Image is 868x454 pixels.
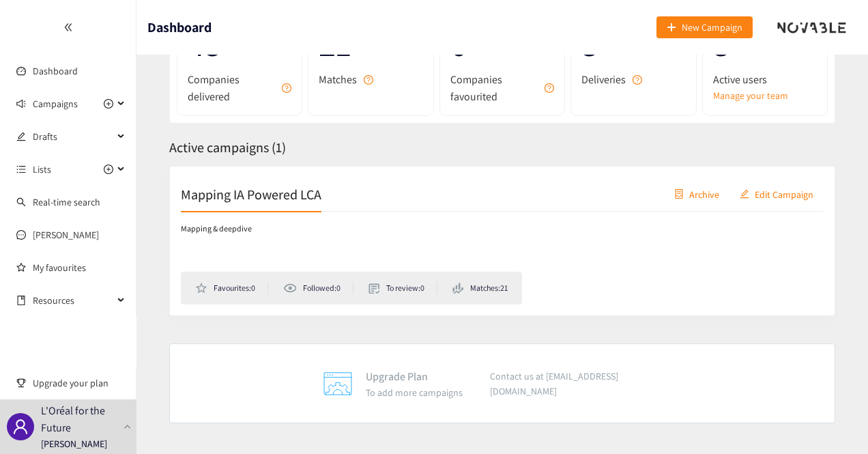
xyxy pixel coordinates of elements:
span: Archive [689,186,719,201]
span: question-circle [364,75,373,85]
span: Resources [33,287,113,314]
span: plus-circle [104,99,113,109]
span: double-left [63,23,73,32]
li: Matches: 21 [452,282,508,294]
span: plus [667,23,676,33]
button: plusNew Campaign [656,16,753,38]
span: Matches [319,71,357,88]
span: unordered-list [16,165,26,174]
a: My favourites [33,254,126,281]
iframe: Chat Widget [800,388,868,454]
span: Campaigns [33,90,78,117]
span: Deliveries [581,71,626,88]
p: Contact us at [EMAIL_ADDRESS][DOMAIN_NAME] [490,369,681,399]
span: trophy [16,378,26,388]
span: edit [740,189,749,200]
span: Active users [713,71,767,88]
span: Active campaigns ( 1 ) [169,139,286,156]
a: Dashboard [33,65,78,77]
span: user [12,418,29,435]
a: Mapping IA Powered LCAcontainerArchiveeditEdit CampaignMapping & deepdiveFavourites:0Followed:0To... [169,166,835,316]
span: Companies favourited [450,71,538,105]
span: question-circle [633,75,642,85]
p: L'Oréal for the Future [41,402,118,436]
li: Favourites: 0 [195,282,268,294]
span: New Campaign [682,20,742,35]
span: Companies delivered [188,71,275,105]
span: book [16,296,26,305]
a: Real-time search [33,196,100,208]
li: Followed: 0 [283,282,353,294]
li: To review: 0 [368,282,437,294]
span: edit [16,132,26,141]
button: containerArchive [664,183,729,205]
a: [PERSON_NAME] [33,229,99,241]
span: Drafts [33,123,113,150]
p: [PERSON_NAME] [41,436,107,451]
span: question-circle [545,83,554,93]
span: Upgrade your plan [33,369,126,397]
span: sound [16,99,26,109]
a: Manage your team [713,88,817,103]
span: Lists [33,156,51,183]
h2: Mapping IA Powered LCA [181,184,321,203]
div: Widget de chat [800,388,868,454]
p: Upgrade Plan [366,368,463,385]
p: To add more campaigns [366,385,463,400]
span: Edit Campaign [755,186,813,201]
button: editEdit Campaign [729,183,824,205]
span: question-circle [282,83,291,93]
span: container [674,189,684,200]
span: plus-circle [104,165,113,174]
p: Mapping & deepdive [181,223,252,236]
